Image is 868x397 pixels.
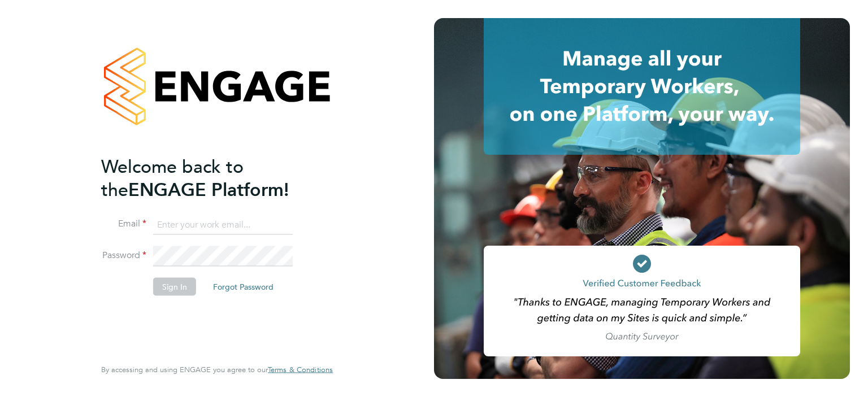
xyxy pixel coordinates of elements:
[101,155,244,200] span: Welcome back to the
[204,278,283,296] button: Forgot Password
[101,365,333,374] span: By accessing and using ENGAGE you agree to our
[268,365,333,374] span: Terms & Conditions
[153,215,293,235] input: Enter your work email...
[153,278,196,296] button: Sign In
[101,218,146,230] label: Email
[268,365,333,374] a: Terms & Conditions
[101,250,146,261] label: Password
[101,155,322,201] h2: ENGAGE Platform!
